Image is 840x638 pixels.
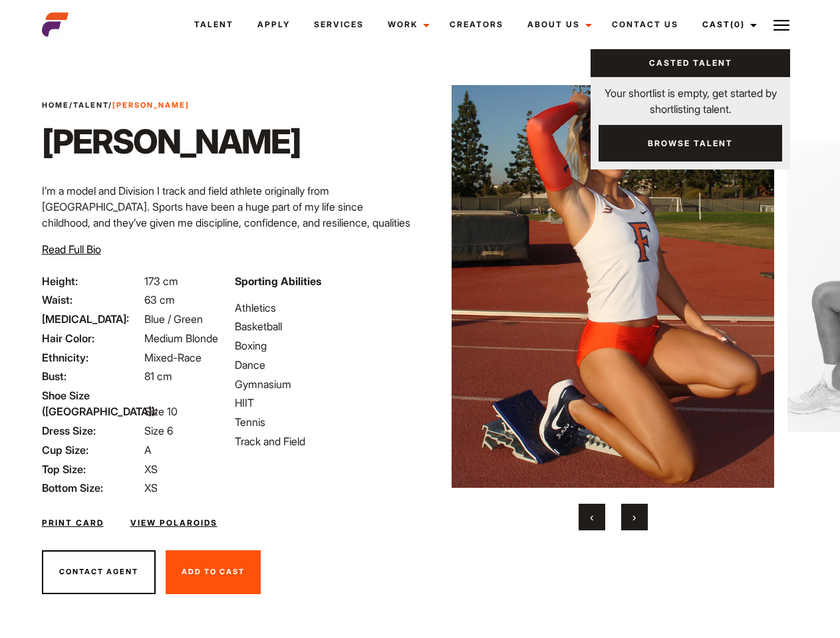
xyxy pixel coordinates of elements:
span: [MEDICAL_DATA]: [42,311,142,327]
span: Size 6 [144,424,173,437]
span: Size 10 [144,405,178,418]
span: 81 cm [144,370,172,383]
img: cropped-aefm-brand-fav-22-square.png [42,11,69,38]
button: Read Full Bio [42,241,101,257]
span: Read Full Bio [42,243,101,256]
a: Print Card [42,517,104,529]
a: Browse Talent [599,125,782,161]
li: Basketball [235,318,412,334]
strong: Sporting Abilities [235,274,321,288]
a: Home [42,100,69,110]
a: Services [302,7,376,43]
li: Boxing [235,338,412,354]
span: Cup Size: [42,442,142,458]
a: Work [376,7,438,43]
span: 173 cm [144,274,178,288]
a: Apply [245,7,302,43]
li: HIIT [235,395,412,411]
span: Next [632,510,636,524]
button: Add To Cast [166,550,261,594]
strong: [PERSON_NAME] [112,100,190,110]
span: XS [144,463,158,476]
span: Ethnicity: [42,350,142,366]
span: Height: [42,273,142,289]
a: Casted Talent [591,49,790,77]
span: (0) [730,19,745,29]
li: Athletics [235,300,412,316]
span: / / [42,100,190,111]
span: Waist: [42,292,142,308]
span: 63 cm [144,293,175,306]
span: Bust: [42,368,142,384]
span: Bottom Size: [42,480,142,496]
a: Talent [182,7,245,43]
span: Shoe Size ([GEOGRAPHIC_DATA]): [42,387,142,419]
span: Top Size: [42,461,142,477]
a: View Polaroids [130,517,217,529]
span: Mixed-Race [144,351,202,364]
li: Track and Field [235,433,412,449]
span: Medium Blonde [144,332,218,345]
img: Burger icon [773,17,789,33]
span: Dress Size: [42,423,142,439]
p: Your shortlist is empty, get started by shortlisting talent. [591,77,790,117]
a: Cast(0) [690,7,765,43]
li: Tennis [235,414,412,430]
span: XS [144,481,158,494]
span: Hair Color: [42,330,142,346]
span: Add To Cast [182,567,245,576]
li: Gymnasium [235,376,412,392]
span: Previous [590,510,593,524]
span: A [144,443,152,457]
a: Talent [73,100,108,110]
a: Contact Us [600,7,690,43]
h1: [PERSON_NAME] [42,122,301,161]
li: Dance [235,357,412,373]
span: Blue / Green [144,312,203,326]
p: I’m a model and Division I track and field athlete originally from [GEOGRAPHIC_DATA]. Sports have... [42,183,412,247]
a: About Us [515,7,600,43]
a: Creators [438,7,515,43]
button: Contact Agent [42,550,156,594]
